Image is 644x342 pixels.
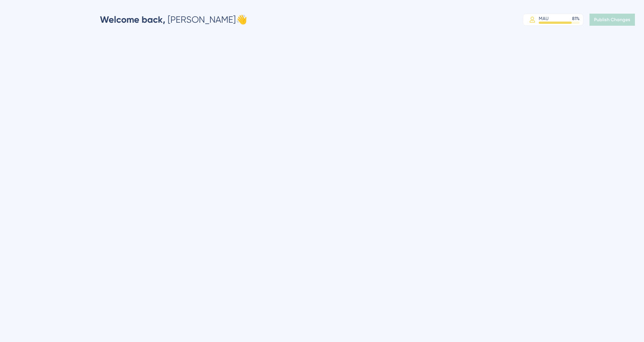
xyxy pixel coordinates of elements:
[100,14,165,25] span: Welcome back,
[100,14,247,26] div: [PERSON_NAME] 👋
[572,16,580,22] div: 81 %
[594,17,630,23] span: Publish Changes
[539,16,549,22] div: MAU
[589,14,635,26] button: Publish Changes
